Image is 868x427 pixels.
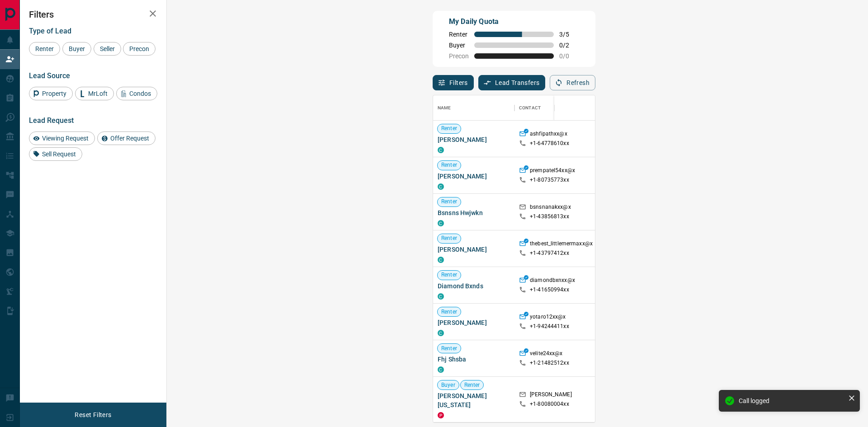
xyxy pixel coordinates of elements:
[29,42,60,56] div: Renter
[449,16,579,27] p: My Daily Quota
[107,135,152,142] span: Offer Request
[438,308,461,316] span: Renter
[530,140,569,147] p: +1- 64778610xx
[438,135,510,144] span: [PERSON_NAME]
[530,240,593,249] p: thebest_littlemermaxx@x
[29,27,71,35] span: Type of Lead
[123,42,156,56] div: Precon
[438,345,461,352] span: Renter
[438,172,510,181] span: [PERSON_NAME]
[438,355,510,364] span: Fhj Shsba
[32,45,57,52] span: Renter
[530,213,569,221] p: +1- 43856813xx
[530,277,575,286] p: diamondbxnxx@x
[39,135,92,142] span: Viewing Request
[438,198,461,206] span: Renter
[449,31,469,38] span: Renter
[449,42,469,49] span: Buyer
[438,282,510,291] span: Diamond Bxnds
[97,45,118,52] span: Seller
[126,90,154,97] span: Condos
[519,95,541,121] div: Contact
[530,203,571,213] p: bsnsnanakxx@x
[438,95,451,121] div: Name
[29,131,95,145] div: Viewing Request
[438,381,459,389] span: Buyer
[550,75,595,90] button: Refresh
[438,257,444,263] div: condos.ca
[438,271,461,279] span: Renter
[29,71,70,80] span: Lead Source
[559,42,579,49] span: 0 / 2
[97,131,156,145] div: Offer Request
[69,407,117,422] button: Reset Filters
[530,391,572,400] p: [PERSON_NAME]
[116,87,157,100] div: Condos
[29,116,74,125] span: Lead Request
[559,31,579,38] span: 3 / 5
[29,87,73,100] div: Property
[530,286,569,294] p: +1- 41650994xx
[433,95,514,121] div: Name
[530,359,569,367] p: +1- 21482512xx
[438,412,444,418] div: property.ca
[739,397,844,404] div: Call logged
[530,350,563,359] p: velite24xx@x
[559,52,579,60] span: 0 / 0
[29,9,157,20] h2: Filters
[530,130,567,140] p: ashfipathxx@x
[530,176,569,184] p: +1- 80735773xx
[94,42,121,56] div: Seller
[438,366,444,373] div: condos.ca
[530,313,566,323] p: yotaro12xx@x
[438,245,510,254] span: [PERSON_NAME]
[433,75,474,90] button: Filters
[449,52,469,60] span: Precon
[66,45,88,52] span: Buyer
[29,147,82,161] div: Sell Request
[438,235,461,242] span: Renter
[438,391,510,409] span: [PERSON_NAME][US_STATE]
[514,95,587,121] div: Contact
[530,249,569,257] p: +1- 43797412xx
[438,330,444,336] div: condos.ca
[438,183,444,190] div: condos.ca
[438,293,444,300] div: condos.ca
[461,381,484,389] span: Renter
[438,125,461,132] span: Renter
[62,42,91,56] div: Buyer
[438,220,444,226] div: condos.ca
[438,208,510,217] span: Bsnsns Hwjwkn
[530,323,569,330] p: +1- 94244411xx
[75,87,114,100] div: MrLoft
[438,147,444,153] div: condos.ca
[126,45,152,52] span: Precon
[39,150,79,158] span: Sell Request
[438,161,461,169] span: Renter
[530,167,575,176] p: prempatel54xx@x
[39,90,70,97] span: Property
[438,318,510,327] span: [PERSON_NAME]
[478,75,546,90] button: Lead Transfers
[530,400,569,408] p: +1- 80080004xx
[85,90,111,97] span: MrLoft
